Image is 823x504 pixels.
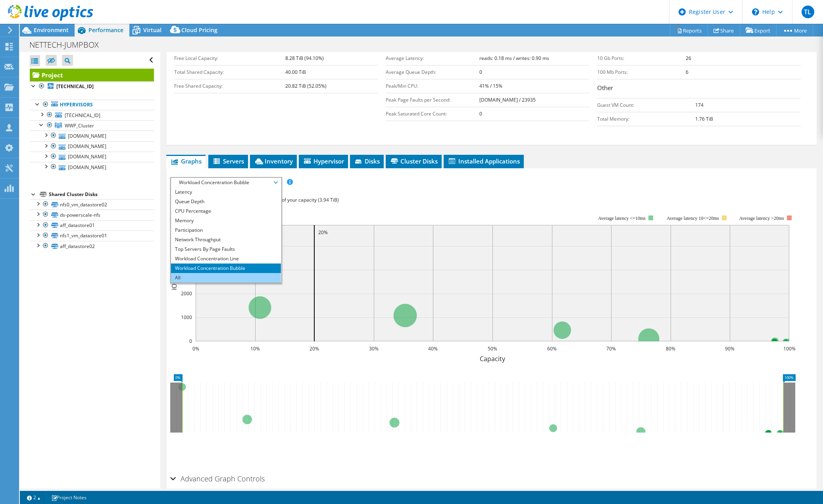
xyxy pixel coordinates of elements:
[30,152,154,162] a: [DOMAIN_NAME]
[739,215,784,221] text: Average latency >20ms
[171,254,281,264] li: Workload Concentration Line
[30,241,154,251] a: aff_datastore02
[175,178,277,187] span: Workload Concentration Bubble
[686,69,688,75] b: 6
[285,55,324,62] b: 8.28 TiB (94.10%)
[686,55,691,62] b: 26
[354,157,380,165] span: Disks
[171,264,281,273] li: Workload Concentration Bubble
[56,83,94,90] b: [TECHNICAL_ID]
[171,235,281,244] li: Network Throughput
[695,102,704,108] b: 174
[597,83,801,94] h3: Other
[26,40,111,49] h1: NETTECH-JUMPBOX
[30,141,154,152] a: [DOMAIN_NAME]
[171,197,281,206] li: Queue Depth
[174,51,285,65] td: Free Local Capacity:
[226,196,339,203] span: 68% of IOPS falls on 20% of your capacity (3.94 TiB)
[386,79,479,93] td: Peak/Min CPU:
[695,115,713,122] b: 1.76 TiB
[181,290,192,297] text: 2000
[30,220,154,231] a: aff_datastore01
[189,338,192,344] text: 0
[49,190,154,199] div: Shared Cluster Disks
[30,120,154,131] a: WWP_Cluster
[725,345,735,352] text: 90%
[606,345,616,352] text: 70%
[479,96,536,103] b: [DOMAIN_NAME] / 23935
[21,492,46,502] a: 2
[369,345,379,352] text: 30%
[171,187,281,197] li: Latency
[479,83,502,89] b: 41% / 15%
[30,210,154,220] a: ds-powerscale-nfs
[30,231,154,241] a: nfs1_vm_datastore01
[670,24,708,37] a: Reports
[30,81,154,92] a: [TECHNICAL_ID]
[428,345,438,352] text: 40%
[318,229,328,236] text: 20%
[181,26,217,34] span: Cloud Pricing
[174,65,285,79] td: Total Shared Capacity:
[597,112,695,126] td: Total Memory:
[30,100,154,110] a: Hypervisors
[386,93,479,107] td: Peak Page Faults per Second:
[285,69,306,75] b: 40.00 TiB
[171,216,281,225] li: Memory
[65,112,100,119] span: [TECHNICAL_ID]
[310,345,319,352] text: 20%
[34,26,69,34] span: Environment
[667,215,719,221] tspan: Average latency 10<=20ms
[174,79,285,93] td: Free Shared Capacity:
[386,51,479,65] td: Average Latency:
[30,131,154,141] a: [DOMAIN_NAME]
[65,122,94,129] span: WWP_Cluster
[88,26,123,34] span: Performance
[30,110,154,120] a: [TECHNICAL_ID]
[181,314,192,321] text: 1000
[171,273,281,283] li: All
[752,8,759,15] svg: \n
[480,354,506,363] text: Capacity
[171,225,281,235] li: Participation
[802,6,814,18] span: TL
[776,24,813,37] a: More
[666,345,675,352] text: 80%
[390,157,438,165] span: Cluster Disks
[598,215,646,221] tspan: Average latency <=10ms
[30,162,154,172] a: [DOMAIN_NAME]
[212,157,244,165] span: Servers
[171,206,281,216] li: CPU Percentage
[170,157,202,165] span: Graphs
[254,157,293,165] span: Inventory
[285,83,327,89] b: 20.82 TiB (52.05%)
[170,471,265,487] h2: Advanced Graph Controls
[740,24,777,37] a: Export
[597,51,686,65] td: 10 Gb Ports:
[448,157,520,165] span: Installed Applications
[597,98,695,112] td: Guest VM Count:
[30,69,154,81] a: Project
[30,199,154,210] a: nfs0_vm_datastore02
[708,24,740,37] a: Share
[488,345,497,352] text: 50%
[386,107,479,121] td: Peak Saturated Core Count:
[192,345,199,352] text: 0%
[143,26,162,34] span: Virtual
[597,65,686,79] td: 100 Mb Ports:
[783,345,796,352] text: 100%
[171,244,281,254] li: Top Servers By Page Faults
[170,276,179,290] text: IOPS
[479,110,482,117] b: 0
[303,157,344,165] span: Hypervisor
[479,55,549,62] b: reads: 0.18 ms / writes: 0.90 ms
[547,345,557,352] text: 60%
[386,65,479,79] td: Average Queue Depth:
[250,345,260,352] text: 10%
[479,69,482,75] b: 0
[46,492,92,502] a: Project Notes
